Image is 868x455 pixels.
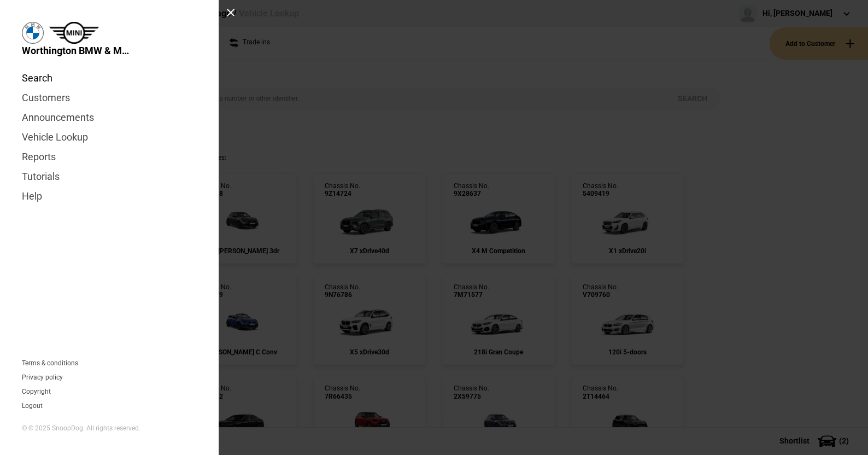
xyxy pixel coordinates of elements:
a: Announcements [22,108,197,127]
a: Vehicle Lookup [22,127,197,147]
div: © © 2025 SnoopDog. All rights reserved. [22,424,197,433]
span: Worthington BMW & MINI Garage [22,44,131,57]
img: bmw.png [22,22,44,44]
a: Privacy policy [22,374,63,381]
img: mini.png [49,22,99,44]
a: Copyright [22,388,51,395]
a: Reports [22,147,197,167]
a: Tutorials [22,167,197,186]
a: Terms & conditions [22,360,78,366]
button: Logout [22,402,43,409]
a: Customers [22,88,197,108]
a: Help [22,186,197,206]
a: Search [22,68,197,88]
